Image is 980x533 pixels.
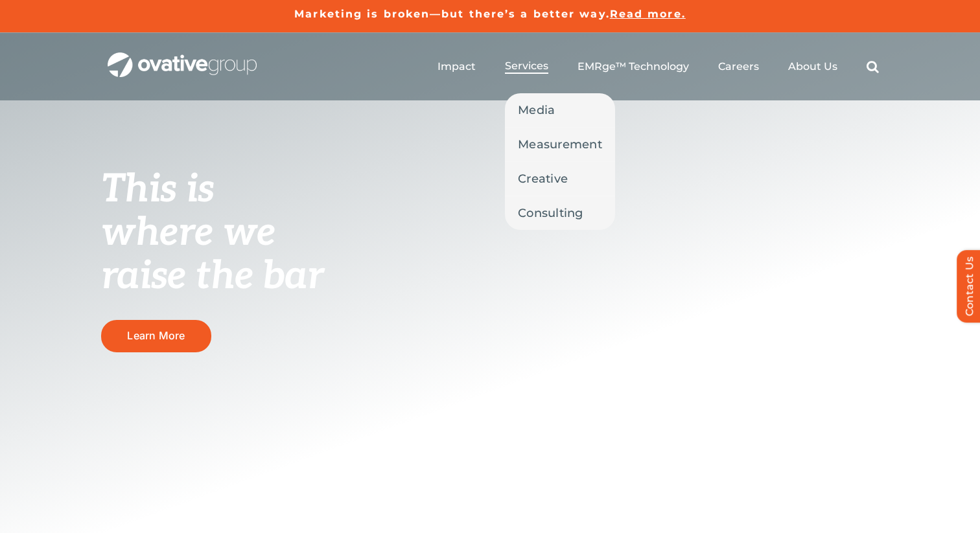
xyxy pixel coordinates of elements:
[437,46,879,87] nav: Menu
[294,8,610,20] a: Marketing is broken—but there’s a better way.
[505,196,615,230] a: Consulting
[101,166,214,213] span: This is
[518,204,583,222] span: Consulting
[518,170,568,188] span: Creative
[788,60,837,73] a: About Us
[718,60,759,73] a: Careers
[437,60,476,73] a: Impact
[518,135,602,153] span: Measurement
[505,60,548,74] a: Services
[505,93,615,127] a: Media
[108,51,257,63] a: OG_Full_horizontal_WHT
[101,320,211,352] a: Learn More
[101,210,323,300] span: where we raise the bar
[610,8,686,20] a: Read more.
[505,128,615,161] a: Measurement
[518,101,555,119] span: Media
[505,60,548,73] span: Services
[867,60,879,73] a: Search
[505,162,615,196] a: Creative
[127,329,185,342] span: Learn More
[577,60,689,73] a: EMRge™ Technology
